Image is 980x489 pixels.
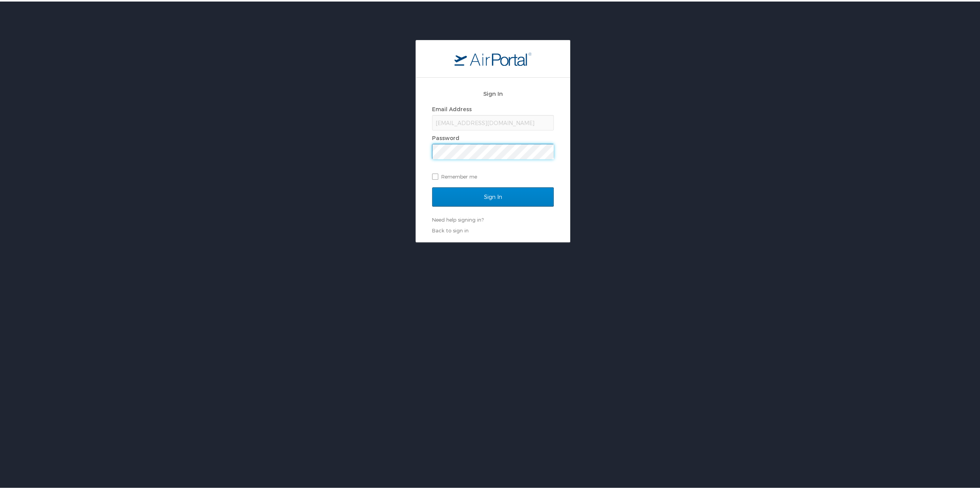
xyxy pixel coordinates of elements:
[432,133,459,140] label: Password
[432,169,554,181] label: Remember me
[432,186,554,205] input: Sign In
[432,226,469,232] a: Back to sign in
[432,104,472,111] label: Email Address
[454,50,531,64] img: logo
[432,215,484,221] a: Need help signing in?
[432,88,554,97] h2: Sign In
